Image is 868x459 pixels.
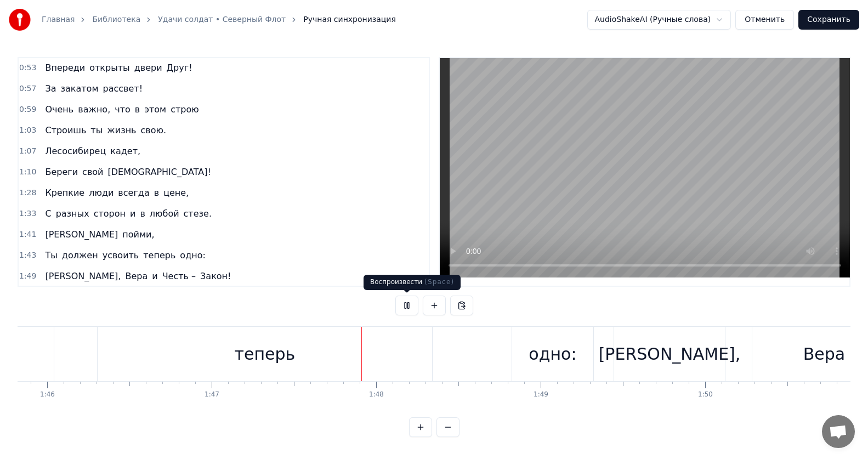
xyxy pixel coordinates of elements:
[9,9,31,31] img: youka
[364,275,461,290] div: Воспроизвести
[44,228,119,241] span: [PERSON_NAME]
[42,14,396,25] nav: breadcrumb
[44,82,57,95] span: За
[183,207,213,220] span: стезе.
[199,270,232,282] span: Закон!
[166,61,194,74] span: Друг!
[40,390,55,399] div: 1:46
[169,103,200,116] span: строю
[822,415,855,448] div: Открытый чат
[19,188,36,199] span: 1:28
[158,14,286,25] a: Удачи солдат • Северный Флот
[121,228,155,241] span: пойми,
[140,124,168,137] span: свою.
[44,166,79,178] span: Береги
[424,278,454,286] span: ( Space )
[44,145,107,157] span: Лесосибирец
[117,186,150,199] span: всегда
[88,186,115,199] span: люди
[303,14,396,25] span: Ручная синхронизация
[60,82,100,95] span: закатом
[81,166,104,178] span: свой
[124,270,149,282] span: Вера
[19,104,36,115] span: 0:59
[19,229,36,240] span: 1:41
[19,125,36,136] span: 1:03
[19,63,36,73] span: 0:53
[153,186,160,199] span: в
[534,390,548,399] div: 1:49
[101,82,144,95] span: рассвет!
[44,207,52,220] span: С
[77,103,111,116] span: важно,
[44,249,58,262] span: Ты
[44,186,86,199] span: Крепкие
[42,14,75,25] a: Главная
[369,390,384,399] div: 1:48
[61,249,99,262] span: должен
[149,207,180,220] span: любой
[88,61,131,74] span: открыты
[133,61,163,74] span: двери
[162,186,190,199] span: цене,
[129,207,137,220] span: и
[803,342,845,366] div: Вера
[44,103,75,116] span: Очень
[19,208,36,219] span: 1:33
[139,207,146,220] span: в
[89,124,104,137] span: ты
[114,103,132,116] span: что
[735,10,794,30] button: Отменить
[19,271,36,282] span: 1:49
[19,167,36,178] span: 1:10
[19,250,36,261] span: 1:43
[205,390,219,399] div: 1:47
[93,207,127,220] span: сторон
[235,342,296,366] div: теперь
[106,124,137,137] span: жизнь
[142,249,177,262] span: теперь
[55,207,90,220] span: разных
[698,390,713,399] div: 1:50
[109,145,141,157] span: кадет,
[179,249,207,262] span: одно:
[134,103,141,116] span: в
[92,14,140,25] a: Библиотека
[19,83,36,94] span: 0:57
[143,103,167,116] span: этом
[599,342,741,366] div: [PERSON_NAME],
[161,270,197,282] span: Честь –
[798,10,859,30] button: Сохранить
[44,124,87,137] span: Строишь
[19,146,36,157] span: 1:07
[44,61,86,74] span: Впереди
[107,166,212,178] span: [DEMOGRAPHIC_DATA]!
[151,270,158,282] span: и
[101,249,140,262] span: усвоить
[529,342,576,366] div: одно:
[44,270,122,282] span: [PERSON_NAME],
